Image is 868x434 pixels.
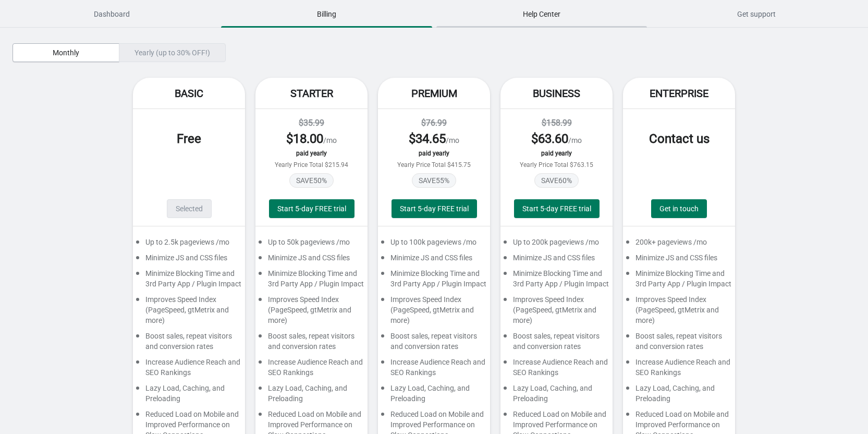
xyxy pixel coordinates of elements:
button: Start 5-day FREE trial [514,199,600,218]
div: Basic [133,78,245,109]
div: Improves Speed Index (PageSpeed, gtMetrix and more) [623,294,735,331]
button: Monthly [13,43,119,62]
div: Minimize JS and CSS files [500,252,613,268]
div: paid yearly [511,150,602,157]
div: paid yearly [266,150,357,157]
div: Boost sales, repeat visitors and conversion rates [623,331,735,357]
div: Lazy Load, Caching, and Preloading [623,383,735,409]
div: Minimize JS and CSS files [255,252,368,268]
span: Free [177,131,201,146]
span: Monthly [53,49,79,57]
div: Lazy Load, Caching, and Preloading [255,383,368,409]
div: Yearly Price Total $763.15 [511,161,602,168]
div: Minimize Blocking Time and 3rd Party App / Plugin Impact [378,268,490,294]
div: Boost sales, repeat visitors and conversion rates [378,331,490,357]
span: $ 34.65 [409,131,446,146]
span: Billing [221,5,432,23]
span: Contact us [649,131,710,146]
div: Minimize JS and CSS files [133,252,245,268]
div: Minimize Blocking Time and 3rd Party App / Plugin Impact [500,268,613,294]
a: Get in touch [651,199,707,218]
div: paid yearly [388,150,480,157]
span: SAVE 55 % [412,173,456,188]
div: Boost sales, repeat visitors and conversion rates [133,331,245,357]
span: Start 5-day FREE trial [277,204,346,213]
div: Lazy Load, Caching, and Preloading [500,383,613,409]
div: Up to 2.5k pageviews /mo [133,237,245,252]
div: Yearly Price Total $415.75 [388,161,480,168]
div: Up to 100k pageviews /mo [378,237,490,252]
div: Minimize JS and CSS files [623,252,735,268]
div: Yearly Price Total $215.94 [266,161,357,168]
span: $ 18.00 [286,131,323,146]
div: Increase Audience Reach and SEO Rankings [500,357,613,383]
div: Enterprise [623,78,735,109]
span: Dashboard [6,5,217,23]
span: SAVE 60 % [534,173,579,188]
div: Minimize Blocking Time and 3rd Party App / Plugin Impact [623,268,735,294]
div: Boost sales, repeat visitors and conversion rates [255,331,368,357]
div: Increase Audience Reach and SEO Rankings [378,357,490,383]
span: Start 5-day FREE trial [522,204,591,213]
div: 200k+ pageviews /mo [623,237,735,252]
div: /mo [266,130,357,147]
button: Start 5-day FREE trial [269,199,354,218]
div: /mo [511,130,602,147]
span: $ 63.60 [531,131,568,146]
span: Help Center [436,5,647,23]
div: Up to 200k pageviews /mo [500,237,613,252]
span: SAVE 50 % [289,173,334,188]
div: Starter [255,78,368,109]
div: Minimize Blocking Time and 3rd Party App / Plugin Impact [255,268,368,294]
div: Improves Speed Index (PageSpeed, gtMetrix and more) [500,294,613,331]
div: Minimize JS and CSS files [378,252,490,268]
div: Business [500,78,613,109]
div: $76.99 [388,117,480,129]
div: Increase Audience Reach and SEO Rankings [133,357,245,383]
button: Start 5-day FREE trial [392,199,477,218]
div: Improves Speed Index (PageSpeed, gtMetrix and more) [378,294,490,331]
button: Dashboard [4,1,219,28]
span: Get in touch [659,204,699,213]
div: Improves Speed Index (PageSpeed, gtMetrix and more) [133,294,245,331]
div: Lazy Load, Caching, and Preloading [378,383,490,409]
div: Boost sales, repeat visitors and conversion rates [500,331,613,357]
div: Up to 50k pageviews /mo [255,237,368,252]
div: Improves Speed Index (PageSpeed, gtMetrix and more) [255,294,368,331]
div: Increase Audience Reach and SEO Rankings [255,357,368,383]
div: Premium [378,78,490,109]
div: Minimize Blocking Time and 3rd Party App / Plugin Impact [133,268,245,294]
span: Start 5-day FREE trial [400,204,469,213]
span: Get support [651,5,862,23]
div: Lazy Load, Caching, and Preloading [133,383,245,409]
div: $158.99 [511,117,602,129]
div: /mo [388,130,480,147]
div: $35.99 [266,117,357,129]
div: Increase Audience Reach and SEO Rankings [623,357,735,383]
